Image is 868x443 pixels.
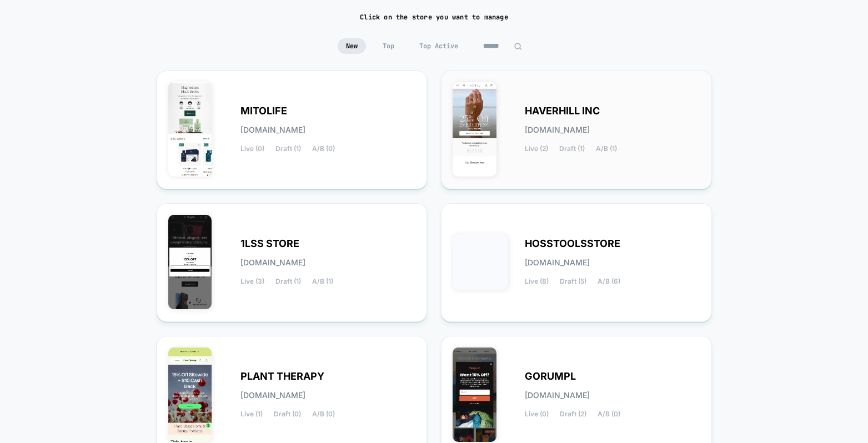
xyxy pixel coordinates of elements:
[240,278,264,285] span: Live (3)
[312,278,333,285] span: A/B (1)
[525,278,549,285] span: Live (8)
[312,410,335,418] span: A/B (0)
[525,372,576,380] span: GORUMPL
[240,107,287,115] span: MITOLIFE
[453,234,508,290] img: HOSSTOOLSSTORE
[360,13,508,22] h2: Click on the store you want to manage
[240,259,305,266] span: [DOMAIN_NAME]
[525,259,590,266] span: [DOMAIN_NAME]
[453,348,496,442] img: GORUMPL
[374,38,403,54] span: Top
[312,145,335,153] span: A/B (0)
[411,38,466,54] span: Top Active
[514,42,522,51] img: edit
[525,240,620,248] span: HOSSTOOLSSTORE
[453,82,496,177] img: HAVERHILL_INC
[274,410,301,418] span: Draft (0)
[240,126,305,134] span: [DOMAIN_NAME]
[240,372,324,380] span: PLANT THERAPY
[240,391,305,399] span: [DOMAIN_NAME]
[168,82,212,177] img: MITOLIFE
[598,410,620,418] span: A/B (0)
[168,215,212,309] img: 1LSS_STORE
[560,278,586,285] span: Draft (5)
[240,145,264,153] span: Live (0)
[338,38,366,54] span: New
[240,240,299,248] span: 1LSS STORE
[560,410,586,418] span: Draft (2)
[559,145,585,153] span: Draft (1)
[598,278,620,285] span: A/B (6)
[168,348,212,442] img: PLANT_THERAPY
[596,145,617,153] span: A/B (1)
[525,107,600,115] span: HAVERHILL INC
[525,410,549,418] span: Live (0)
[275,278,301,285] span: Draft (1)
[525,145,548,153] span: Live (2)
[525,391,590,399] span: [DOMAIN_NAME]
[525,126,590,134] span: [DOMAIN_NAME]
[275,145,301,153] span: Draft (1)
[240,410,263,418] span: Live (1)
